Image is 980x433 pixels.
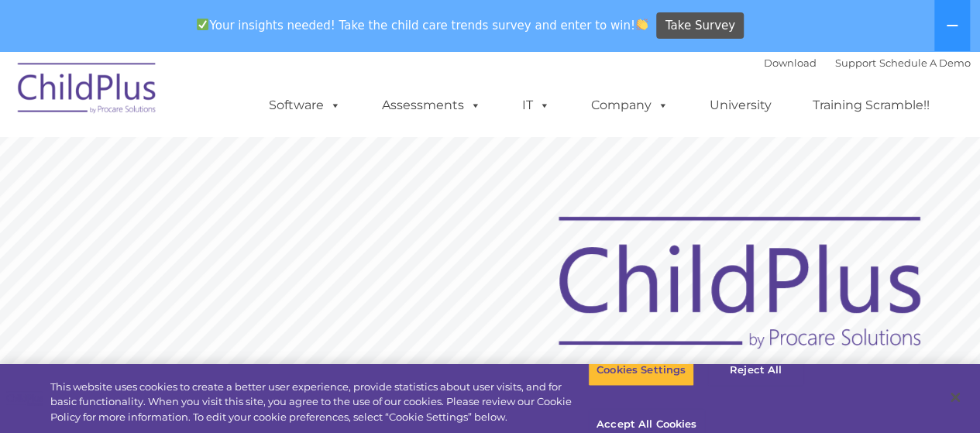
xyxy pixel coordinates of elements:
[366,90,497,121] a: Assessments
[50,380,588,425] div: This website uses cookies to create a better user experience, provide statistics about user visit...
[879,57,971,69] a: Schedule A Demo
[938,380,972,414] button: Close
[694,90,787,121] a: University
[253,90,356,121] a: Software
[191,10,655,40] span: Your insights needed! Take the child care trends survey and enter to win!
[588,354,694,387] button: Cookies Settings
[764,57,971,69] font: |
[507,90,566,121] a: IT
[636,19,648,30] img: 👏
[10,52,165,129] img: ChildPlus by Procare Solutions
[197,19,208,30] img: ✅
[764,57,817,69] a: Download
[665,12,735,40] span: Take Survey
[797,90,945,121] a: Training Scramble!!
[707,354,804,387] button: Reject All
[576,90,684,121] a: Company
[835,57,876,69] a: Support
[656,12,744,40] a: Take Survey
